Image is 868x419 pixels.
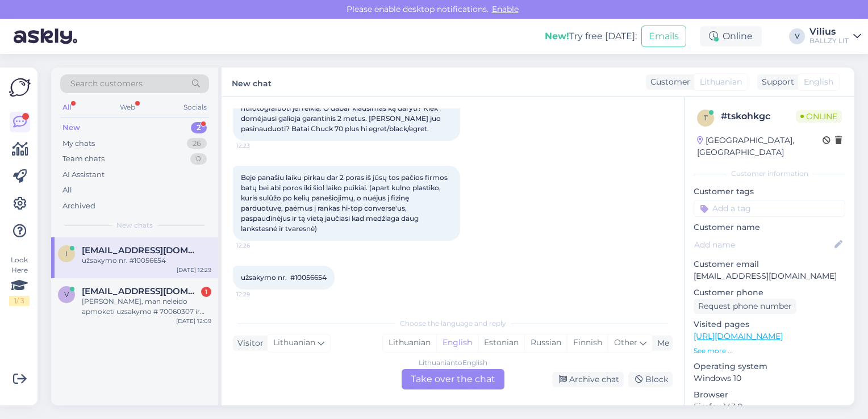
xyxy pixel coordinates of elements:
div: Web [118,100,137,115]
p: Browser [694,389,845,401]
b: New! [545,31,569,41]
span: 12:23 [236,141,279,150]
div: My chats [62,138,95,149]
span: Lithuanian [700,76,742,88]
div: Me [653,337,669,349]
div: Lithuanian [383,334,436,351]
div: 0 [190,153,207,165]
span: Other [614,337,637,347]
input: Add name [694,238,832,251]
p: [EMAIL_ADDRESS][DOMAIN_NAME] [694,270,845,282]
p: Firefox 143.0 [694,401,845,413]
div: 2 [191,122,207,133]
div: Estonian [478,334,524,351]
span: Beje panašiu laiku pirkau dar 2 poras iš jūsų tos pačios firmos batų bei abi poros iki šiol laiko... [241,173,449,233]
div: Vilius [809,27,849,36]
div: užsakymo nr. #10056654 [82,255,211,266]
div: Archived [62,200,95,212]
div: AI Assistant [62,169,105,181]
div: 26 [187,138,207,149]
label: New chat [232,74,272,90]
div: All [62,185,72,196]
div: Customer information [694,169,845,179]
div: # tskohkgc [721,110,796,123]
div: BALLZY LIT [809,36,849,45]
p: Customer email [694,258,845,270]
div: Archive chat [552,372,624,387]
div: Try free [DATE]: [545,30,637,43]
div: Look Here [9,255,30,306]
span: Lithuanian [273,337,315,349]
div: [PERSON_NAME], man neleido apmoketi uzsakymo # 70060307 ir kiek maciau ta pacia sekunde jis dingo [82,296,211,317]
p: Customer phone [694,287,845,299]
div: Customer [646,76,690,88]
div: Socials [181,100,209,115]
div: 1 [201,287,211,297]
div: New [62,122,80,133]
a: [URL][DOMAIN_NAME] [694,331,783,341]
span: vygandasgri@gmail.com [82,286,200,296]
a: ViliusBALLZY LIT [809,27,861,45]
div: Support [757,76,794,88]
div: Online [700,26,762,47]
span: Enable [489,4,522,14]
p: Operating system [694,361,845,372]
p: Customer tags [694,186,845,198]
span: Online [796,110,842,123]
span: 12:29 [236,290,279,299]
p: See more ... [694,346,845,356]
div: Finnish [567,334,608,351]
div: Russian [524,334,567,351]
div: 1 / 3 [9,296,30,306]
span: v [64,290,69,299]
div: All [60,100,73,115]
div: Lithuanian to English [419,358,487,368]
input: Add a tag [694,200,845,217]
span: ispanas16@gmail.com [82,245,200,255]
div: V [789,28,805,44]
div: Team chats [62,153,105,165]
button: Emails [641,26,686,47]
span: t [704,114,708,122]
p: Customer name [694,221,845,233]
span: Search customers [70,78,143,90]
span: New chats [116,220,153,231]
div: Take over the chat [402,369,504,389]
div: [DATE] 12:09 [176,317,211,325]
div: Request phone number [694,299,796,314]
div: Block [628,372,673,387]
div: Choose the language and reply [233,319,673,329]
span: i [65,249,68,258]
div: English [436,334,478,351]
div: Visitor [233,337,264,349]
div: [GEOGRAPHIC_DATA], [GEOGRAPHIC_DATA] [697,135,823,158]
img: Askly Logo [9,77,31,98]
div: [DATE] 12:29 [177,266,211,274]
span: English [804,76,833,88]
p: Windows 10 [694,372,845,384]
p: Visited pages [694,319,845,330]
span: 12:26 [236,241,279,250]
span: užsakymo nr. #10056654 [241,273,327,282]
